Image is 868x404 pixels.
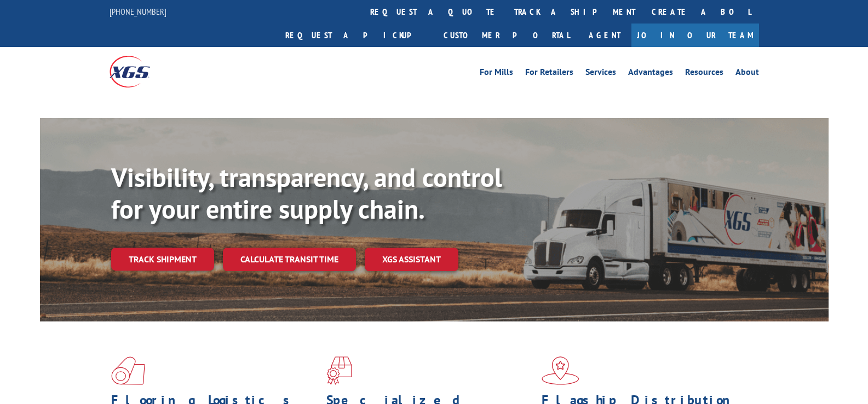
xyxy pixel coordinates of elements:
img: xgs-icon-flagship-distribution-model-red [542,356,579,385]
a: Customer Portal [435,24,578,47]
a: Track shipment [111,248,214,271]
a: Join Our Team [631,24,759,47]
a: Agent [578,24,631,47]
a: Services [585,68,616,80]
a: Advantages [628,68,673,80]
a: Request a pickup [277,24,435,47]
a: Calculate transit time [223,248,356,271]
a: For Retailers [525,68,573,80]
a: [PHONE_NUMBER] [110,6,166,17]
img: xgs-icon-total-supply-chain-intelligence-red [111,356,145,385]
img: xgs-icon-focused-on-flooring-red [326,356,352,385]
a: For Mills [480,68,513,80]
a: About [735,68,759,80]
a: Resources [685,68,723,80]
a: XGS ASSISTANT [365,248,458,271]
b: Visibility, transparency, and control for your entire supply chain. [111,160,502,226]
